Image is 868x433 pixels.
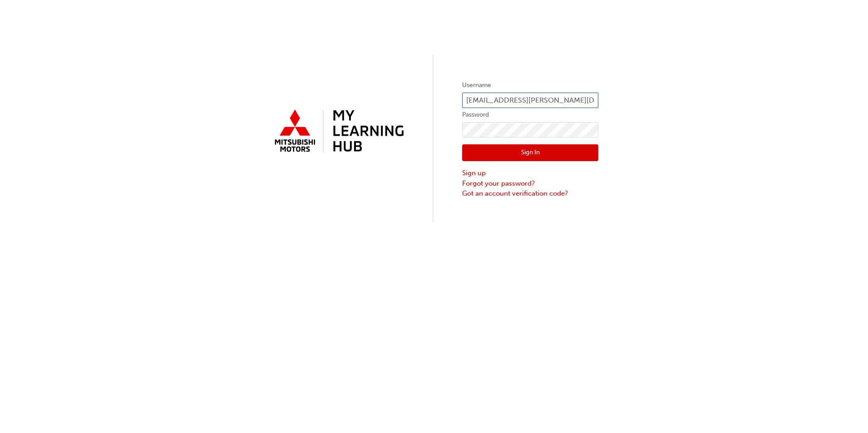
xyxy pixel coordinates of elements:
label: Password [462,109,598,120]
a: Got an account verification code? [462,188,598,199]
button: Sign In [462,144,598,162]
input: Username [462,93,598,108]
a: Forgot your password? [462,178,598,189]
label: Username [462,80,598,91]
a: Sign up [462,168,598,178]
img: mmal [270,106,406,157]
